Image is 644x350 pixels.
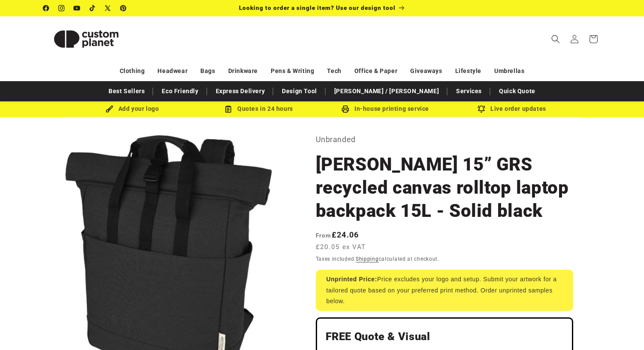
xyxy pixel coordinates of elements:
[278,84,321,99] a: Design Tool
[455,64,481,79] a: Lifestyle
[316,133,573,146] p: Unbranded
[43,20,129,58] img: Custom Planet
[316,255,573,263] div: Taxes included. calculated at checkout.
[356,256,379,262] a: Shipping
[316,232,332,239] span: From
[316,153,573,222] h1: [PERSON_NAME] 15” GRS recycled canvas rolltop laptop backpack 15L - Solid black
[410,64,442,79] a: Giveaways
[327,276,378,283] strong: Unprinted Price:
[546,30,565,49] summary: Search
[228,64,258,79] a: Drinkware
[200,64,215,79] a: Bags
[157,64,187,79] a: Headwear
[449,103,575,114] div: Live order updates
[322,103,449,114] div: In-house printing service
[354,64,397,79] a: Office & Paper
[104,84,149,99] a: Best Sellers
[196,103,322,114] div: Quotes in 24 hours
[330,84,443,99] a: [PERSON_NAME] / [PERSON_NAME]
[271,64,314,79] a: Pens & Writing
[69,103,196,114] div: Add your logo
[326,330,563,344] h2: FREE Quote & Visual
[316,230,359,239] strong: £24.06
[327,64,341,79] a: Tech
[494,64,524,79] a: Umbrellas
[157,84,203,99] a: Eco Friendly
[316,270,573,311] div: Price excludes your logo and setup. Submit your artwork for a tailored quote based on your prefer...
[212,84,269,99] a: Express Delivery
[40,16,132,61] a: Custom Planet
[239,4,396,11] span: Looking to order a single item? Use our design tool
[120,64,145,79] a: Clothing
[316,242,366,252] span: £20.05 ex VAT
[224,105,232,113] img: Order Updates Icon
[478,105,485,113] img: Order updates
[342,105,349,113] img: In-house printing
[495,84,540,99] a: Quick Quote
[452,84,486,99] a: Services
[106,105,113,113] img: Brush Icon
